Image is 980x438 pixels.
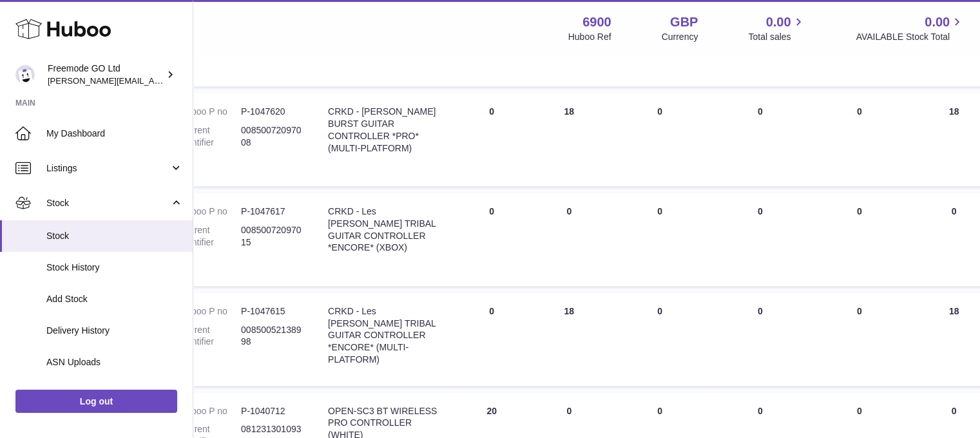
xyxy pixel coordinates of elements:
[241,224,302,249] dd: 00850072097015
[530,292,608,386] td: 18
[857,306,862,316] span: 0
[15,390,177,413] a: Log out
[857,106,862,117] span: 0
[328,106,440,155] div: CRKD - [PERSON_NAME] BURST GUITAR CONTROLLER *PRO* (MULTI-PLATFORM)
[180,205,241,218] dt: Huboo P no
[180,124,241,149] dt: Current identifier
[241,305,302,318] dd: P-1047615
[748,31,805,43] span: Total sales
[453,292,530,386] td: 0
[712,292,809,386] td: 0
[712,193,809,286] td: 0
[608,93,712,186] td: 0
[241,405,302,417] dd: P-1040712
[925,14,950,31] span: 0.00
[857,206,862,216] span: 0
[748,14,805,43] a: 0.00 Total sales
[241,106,302,118] dd: P-1047620
[46,197,169,209] span: Stock
[857,406,862,416] span: 0
[453,193,530,286] td: 0
[856,31,965,43] span: AVAILABLE Stock Total
[662,31,698,43] div: Currency
[530,93,608,186] td: 18
[568,31,611,43] div: Huboo Ref
[46,230,183,242] span: Stock
[328,205,440,254] div: CRKD - Les [PERSON_NAME] TRIBAL GUITAR CONTROLLER *ENCORE* (XBOX)
[241,205,302,218] dd: P-1047617
[856,14,965,43] a: 0.00 AVAILABLE Stock Total
[46,162,169,175] span: Listings
[46,262,183,274] span: Stock History
[46,356,183,368] span: ASN Uploads
[180,324,241,348] dt: Current identifier
[46,128,183,140] span: My Dashboard
[180,405,241,417] dt: Huboo P no
[712,93,809,186] td: 0
[180,224,241,249] dt: Current identifier
[766,14,791,31] span: 0.00
[180,106,241,118] dt: Huboo P no
[582,14,611,31] strong: 6900
[48,75,258,86] span: [PERSON_NAME][EMAIL_ADDRESS][DOMAIN_NAME]
[48,62,164,87] div: Freemode GO Ltd
[180,305,241,318] dt: Huboo P no
[453,93,530,186] td: 0
[46,293,183,305] span: Add Stock
[670,14,698,31] strong: GBP
[241,124,302,149] dd: 00850072097008
[241,324,302,348] dd: 00850052138998
[328,305,440,366] div: CRKD - Les [PERSON_NAME] TRIBAL GUITAR CONTROLLER *ENCORE* (MULTI-PLATFORM)
[46,325,183,337] span: Delivery History
[15,65,35,84] img: lenka.smikniarova@gioteck.com
[530,193,608,286] td: 0
[608,292,712,386] td: 0
[608,193,712,286] td: 0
